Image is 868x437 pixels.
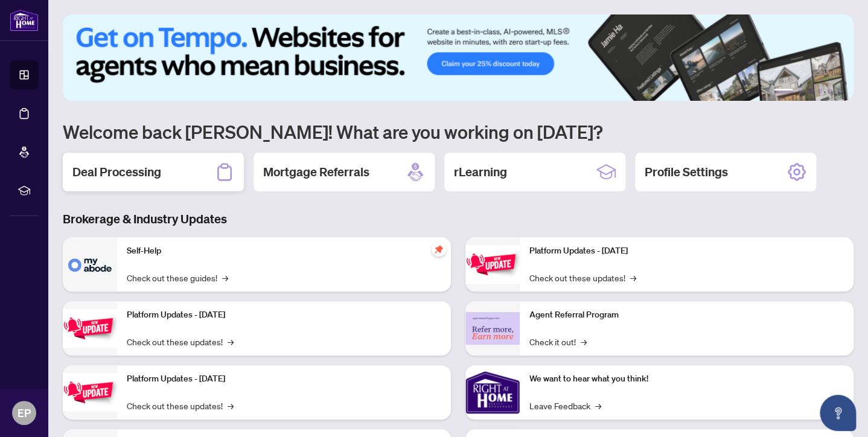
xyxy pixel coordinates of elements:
[529,271,636,284] a: Check out these updates!→
[630,271,636,284] span: →
[10,9,39,31] img: logo
[63,237,117,292] img: Self-Help
[63,373,117,411] img: Platform Updates - July 21, 2025
[127,271,228,284] a: Check out these guides!→
[774,89,793,94] button: 1
[798,89,803,94] button: 2
[529,372,844,386] p: We want to hear what you think!
[529,244,844,258] p: Platform Updates - [DATE]
[228,399,234,412] span: →
[63,309,117,347] img: Platform Updates - September 16, 2025
[465,365,520,419] img: We want to hear what you think!
[820,395,856,431] button: Open asap
[837,89,841,94] button: 6
[529,308,844,322] p: Agent Referral Program
[127,399,234,412] a: Check out these updates!→
[18,404,31,421] span: EP
[808,89,812,94] button: 3
[63,120,854,143] h1: Welcome back [PERSON_NAME]! What are you working on [DATE]?
[465,312,520,345] img: Agent Referral Program
[529,335,587,348] a: Check it out!→
[228,335,234,348] span: →
[465,245,520,283] img: Platform Updates - June 23, 2025
[432,242,446,257] span: pushpin
[63,14,854,101] img: Slide 0
[127,308,441,322] p: Platform Updates - [DATE]
[595,399,601,412] span: →
[63,211,854,228] h3: Brokerage & Industry Updates
[222,271,228,284] span: →
[454,164,507,180] h2: rLearning
[127,335,234,348] a: Check out these updates!→
[645,164,728,180] h2: Profile Settings
[529,399,601,412] a: Leave Feedback→
[263,164,369,180] h2: Mortgage Referrals
[827,89,832,94] button: 5
[127,244,441,258] p: Self-Help
[127,372,441,386] p: Platform Updates - [DATE]
[817,89,822,94] button: 4
[72,164,161,180] h2: Deal Processing
[581,335,587,348] span: →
